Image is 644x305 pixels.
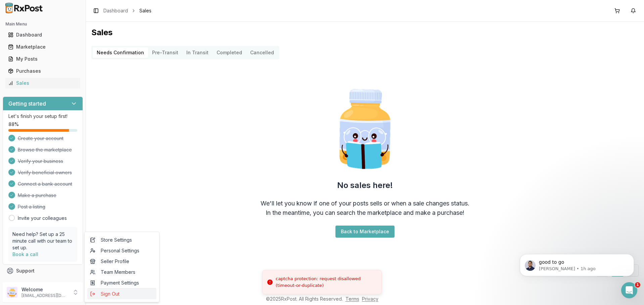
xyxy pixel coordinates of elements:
span: Store Settings [90,237,154,243]
div: My Posts [8,56,78,62]
div: Purchases [8,68,78,74]
h2: No sales here! [337,180,393,191]
button: In Transit [182,47,213,58]
span: 88 % [8,121,19,128]
div: We'll let you know if one of your posts sells or when a sale changes status. [261,199,469,208]
button: Purchases [3,66,83,76]
button: My Posts [3,54,83,64]
button: Sign Out [87,288,156,299]
button: Support [3,265,83,277]
a: Store Settings [87,235,156,245]
a: Sales [5,77,80,89]
button: Sales [3,78,83,88]
span: Personal Settings [90,247,154,254]
a: Invite your colleagues [18,215,67,222]
button: Cancelled [246,47,278,58]
p: Welcome [21,286,68,293]
a: Dashboard [5,29,80,41]
div: Sales [8,80,78,86]
nav: breadcrumb [103,7,151,14]
a: Marketplace [5,41,80,53]
a: Dashboard [103,7,128,14]
a: Purchases [5,65,80,77]
p: [EMAIL_ADDRESS][DOMAIN_NAME] [21,293,68,298]
span: Team Members [90,269,154,276]
span: Post a listing [18,203,45,210]
iframe: Intercom notifications message [510,240,644,287]
button: Pre-Transit [148,47,182,58]
button: Dashboard [3,29,83,40]
button: Completed [213,47,246,58]
h2: Main Menu [5,21,80,27]
span: Verify beneficial owners [18,169,72,176]
span: 1 [635,282,640,288]
a: Book a call [12,251,38,257]
div: captcha protection: request disallowed (timeout-or-duplicate) [276,276,376,289]
img: User avatar [7,287,17,298]
span: Make a purchase [18,192,56,199]
span: Sign Out [90,291,154,297]
img: RxPost Logo [3,3,46,13]
span: Browse the marketplace [18,146,72,153]
div: In the meantime, you can search the marketplace and make a purchase! [266,208,464,218]
button: Feedback [3,277,83,289]
span: Seller Profile [90,258,154,265]
a: Terms [346,296,359,302]
span: Create your account [18,135,63,142]
h3: Getting started [8,100,46,108]
span: Payment Settings [90,280,154,286]
a: Personal Settings [87,245,156,256]
a: My Posts [5,53,80,65]
button: Back to Marketplace [335,226,395,238]
span: Connect a bank account [18,181,72,187]
img: Smart Pill Bottle [322,86,408,172]
p: Let's finish your setup first! [8,113,77,120]
iframe: Intercom live chat [621,282,637,298]
a: Privacy [362,296,378,302]
span: Sales [139,7,151,14]
div: Dashboard [8,32,78,38]
h1: Sales [91,27,639,38]
span: Verify your business [18,158,63,165]
button: Needs Confirmation [93,47,148,58]
button: Marketplace [3,42,83,52]
div: Marketplace [8,44,78,50]
p: Need help? Set up a 25 minute call with our team to set up. [12,231,73,251]
a: Payment Settings [87,278,156,288]
a: Team Members [87,267,156,278]
a: Seller Profile [87,256,156,267]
